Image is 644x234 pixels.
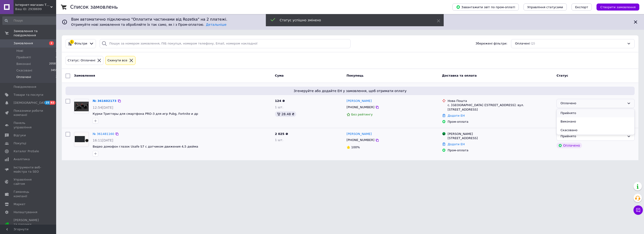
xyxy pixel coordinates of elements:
[50,101,55,105] span: 82
[600,5,636,9] span: Створити замовлення
[67,89,633,93] span: Згенеруйте або додайте ЕН у замовлення, щоб отримати оплату
[448,132,553,136] div: [PERSON_NAME]
[106,58,128,63] div: Cкинути все
[280,18,425,22] div: Статус успішно змінено
[14,29,56,37] span: Замовлення та повідомлення
[74,41,87,46] span: Фільтри
[448,114,465,117] a: Додати ЕН
[14,133,26,137] span: Відгуки
[14,210,37,214] span: Налаштування
[448,120,553,124] div: Пром-оплата
[49,62,57,66] span: 20581
[14,141,26,145] span: Покупці
[571,4,592,11] button: Експорт
[93,132,114,136] a: № 361481160
[74,132,89,147] a: Фото товару
[527,5,563,9] span: Управління статусами
[448,99,553,103] div: Нова Пошта
[556,74,568,77] span: Статус
[74,102,89,111] img: Фото товару
[16,55,31,59] span: Прийняті
[49,41,54,45] span: 2
[448,142,465,146] a: Додати ЕН
[456,5,515,9] span: Завантажити звіт по пром-оплаті
[448,136,553,140] div: [STREET_ADDRESS]
[633,205,643,215] button: Чат з покупцем
[476,41,507,46] span: Збережені фільтри:
[14,190,43,198] span: Гаманець компанії
[93,99,117,103] a: № 361602173
[523,4,567,11] button: Управління статусами
[560,101,625,106] div: Оплачено
[560,134,625,139] div: Прийнято
[556,143,582,148] div: Оплачено
[452,4,519,11] button: Завантажити звіт по пром-оплаті
[275,74,284,77] span: Cума
[592,5,639,9] a: Створити замовлення
[448,103,553,111] div: с. [GEOGRAPHIC_DATA] ([STREET_ADDRESS]: вул. [STREET_ADDRESS]
[93,112,198,115] a: Курки Триггеры для смартфона PRO-3 для игр Pubg, Fortnite и др
[515,41,530,46] span: Оплачені
[275,132,288,136] span: 2 025 ₴
[347,138,374,142] span: [PHONE_NUMBER]
[275,105,283,109] span: 1 шт.
[16,68,32,73] span: Скасовані
[93,145,198,148] a: Видео домофон глазок Usafe S7 с датчиком движения 4,5 дюйма
[67,58,96,63] div: Статус: Оплачені
[56,75,57,79] span: 2
[74,74,95,77] span: Замовлення
[275,99,285,103] span: 124 ₴
[14,101,48,105] span: [DEMOGRAPHIC_DATA]
[14,109,43,117] span: Показники роботи компанії
[71,17,629,22] span: Вам автоматично підключено "Оплатити частинами від Rozetka" на 2 платежі.
[14,149,39,153] span: Каталог ProSale
[275,111,296,117] div: 28.48 ₴
[448,148,553,152] div: Пром-оплата
[557,109,634,118] li: Прийнято
[71,23,227,26] span: Отримуйте нові замовлення та обробляйте їх так само, як і з Пром-оплатою.
[93,106,113,109] span: 12:54[DATE]
[347,105,374,109] span: [PHONE_NUMBER]
[14,93,43,97] span: Товари та послуги
[347,74,364,77] span: Покупець
[70,4,118,10] h1: Список замовлень
[16,75,31,79] span: Оплачені
[351,113,373,116] span: Без рейтингу
[15,7,56,11] div: Ваш ID: 2938699
[93,138,113,142] span: 16:11[DATE]
[575,5,588,9] span: Експорт
[14,121,43,129] span: Панель управління
[56,49,57,53] span: 2
[70,40,74,44] div: 1
[347,132,372,136] a: [PERSON_NAME]
[16,49,23,53] span: Нові
[74,132,89,147] img: Фото товару
[14,202,26,206] span: Маркет
[14,41,33,45] span: Замовлення
[557,117,634,126] li: Виконано
[14,85,36,89] span: Повідомлення
[557,126,634,135] li: Скасовано
[206,23,227,26] a: Детальніше
[347,99,372,103] a: [PERSON_NAME]
[14,218,43,231] span: [PERSON_NAME] та рахунки
[531,42,535,45] span: (2)
[2,16,58,25] input: Пошук
[14,178,43,186] span: Управління сайтом
[442,74,477,77] span: Доставка та оплата
[351,145,360,149] span: 100%
[16,62,31,66] span: Виконані
[74,99,89,114] a: Фото товару
[275,138,283,142] span: 1 шт.
[596,4,639,11] button: Створити замовлення
[51,68,57,73] span: 3455
[14,165,43,174] span: Інструменти веб-майстра та SEO
[56,55,57,59] span: 4
[100,39,351,48] input: Пошук за номером замовлення, ПІБ покупця, номером телефону, Email, номером накладної
[44,101,50,105] span: 25
[15,3,50,7] span: Інтернет-магазин Технорай
[14,157,30,161] span: Аналітика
